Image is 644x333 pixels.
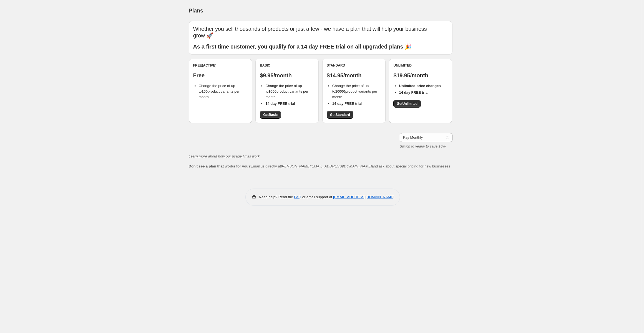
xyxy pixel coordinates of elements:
b: Don't see a plan that works for you? [189,164,251,168]
p: Whether you sell thousands of products or just a few - we have a plan that will help your busines... [193,26,448,39]
span: Get Basic [263,113,278,117]
a: [EMAIL_ADDRESS][DOMAIN_NAME] [333,195,394,199]
a: GetBasic [260,111,281,119]
a: Learn more about how our usage limits work [189,154,260,158]
a: GetUnlimited [393,100,421,108]
span: Change the price of up to product variants per month [265,84,308,99]
a: FAQ [294,195,301,199]
span: or email support at [301,195,333,199]
span: Get Standard [330,113,350,117]
b: Unlimited price changes [399,84,441,88]
span: Email us directly at and ask about special pricing for new businesses [189,164,450,168]
b: 1000 [268,89,276,93]
span: Change the price of up to product variants per month [199,84,240,99]
b: 10000 [335,89,345,93]
p: $14.95/month [327,72,381,79]
span: Need help? Read the [259,195,294,199]
a: [PERSON_NAME][EMAIL_ADDRESS][DOMAIN_NAME] [281,164,372,168]
div: Free (Active) [193,63,248,68]
div: Basic [260,63,314,68]
p: Free [193,72,248,79]
span: Change the price of up to product variants per month [332,84,377,99]
a: GetStandard [327,111,353,119]
span: Plans [189,7,203,14]
i: Switch to yearly to save 16% [400,144,446,148]
b: 14 day FREE trial [265,101,295,106]
b: As a first time customer, you qualify for a 14 day FREE trial on all upgraded plans 🎉 [193,44,412,50]
b: 100 [202,89,208,93]
span: Get Unlimited [397,101,417,106]
div: Unlimited [393,63,448,68]
p: $19.95/month [393,72,448,79]
p: $9.95/month [260,72,314,79]
div: Standard [327,63,381,68]
b: 14 day FREE trial [332,101,362,106]
b: 14 day FREE trial [399,90,428,95]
